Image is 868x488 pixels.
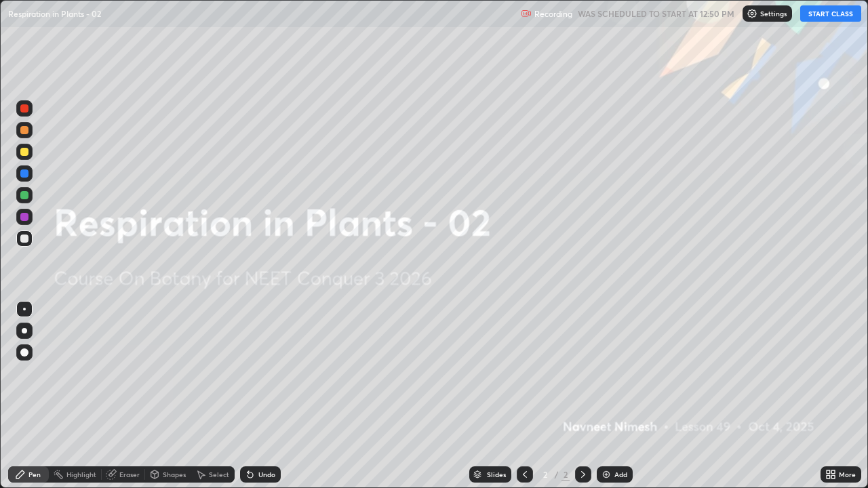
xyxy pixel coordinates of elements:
[163,471,186,478] div: Shapes
[534,9,572,19] p: Recording
[614,471,627,478] div: Add
[601,469,612,480] img: add-slide-button
[538,470,552,479] div: 2
[747,8,757,19] img: class-settings-icons
[258,471,275,478] div: Undo
[561,468,570,481] div: 2
[578,7,734,20] h5: WAS SCHEDULED TO START AT 12:50 PM
[28,471,41,478] div: Pen
[521,8,532,19] img: recording.375f2c34.svg
[839,471,856,478] div: More
[487,471,506,478] div: Slides
[66,471,96,478] div: Highlight
[800,5,861,22] button: START CLASS
[555,470,559,479] div: /
[119,471,140,478] div: Eraser
[760,10,787,17] p: Settings
[8,8,101,19] p: Respiration in Plants - 02
[209,471,229,478] div: Select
